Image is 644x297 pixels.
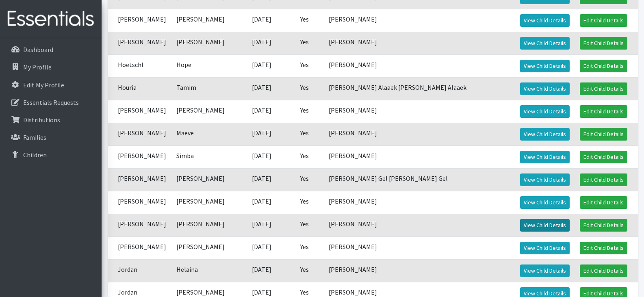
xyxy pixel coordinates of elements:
[580,105,627,118] a: Edit Child Details
[171,259,247,282] td: Helaina
[520,219,570,232] a: View Child Details
[171,54,247,77] td: Hope
[295,32,324,54] td: Yes
[171,191,247,214] td: [PERSON_NAME]
[108,168,171,191] td: [PERSON_NAME]
[580,151,627,163] a: Edit Child Details
[171,168,247,191] td: [PERSON_NAME]
[108,9,171,32] td: [PERSON_NAME]
[295,54,324,77] td: Yes
[247,259,295,282] td: [DATE]
[247,236,295,259] td: [DATE]
[23,116,60,124] p: Distributions
[324,191,473,214] td: [PERSON_NAME]
[247,54,295,77] td: [DATE]
[247,145,295,168] td: [DATE]
[580,264,627,277] a: Edit Child Details
[520,264,570,277] a: View Child Details
[171,77,247,100] td: Tamim
[247,214,295,236] td: [DATE]
[3,147,98,163] a: Children
[580,219,627,232] a: Edit Child Details
[171,236,247,259] td: [PERSON_NAME]
[295,168,324,191] td: Yes
[295,236,324,259] td: Yes
[324,32,473,54] td: [PERSON_NAME]
[247,168,295,191] td: [DATE]
[108,54,171,77] td: Hoetschl
[324,214,473,236] td: [PERSON_NAME]
[108,123,171,145] td: [PERSON_NAME]
[324,54,473,77] td: [PERSON_NAME]
[324,236,473,259] td: [PERSON_NAME]
[171,214,247,236] td: [PERSON_NAME]
[3,112,98,128] a: Distributions
[295,123,324,145] td: Yes
[247,77,295,100] td: [DATE]
[23,46,53,54] p: Dashboard
[580,173,627,186] a: Edit Child Details
[108,100,171,123] td: [PERSON_NAME]
[3,129,98,145] a: Families
[324,77,473,100] td: [PERSON_NAME] Alaaek [PERSON_NAME] Alaaek
[520,151,570,163] a: View Child Details
[520,173,570,186] a: View Child Details
[247,9,295,32] td: [DATE]
[580,242,627,254] a: Edit Child Details
[295,191,324,214] td: Yes
[171,32,247,54] td: [PERSON_NAME]
[108,32,171,54] td: [PERSON_NAME]
[520,105,570,118] a: View Child Details
[171,145,247,168] td: Simba
[520,242,570,254] a: View Child Details
[295,100,324,123] td: Yes
[108,77,171,100] td: Houria
[324,259,473,282] td: [PERSON_NAME]
[23,133,46,141] p: Families
[108,191,171,214] td: [PERSON_NAME]
[580,14,627,27] a: Edit Child Details
[580,196,627,209] a: Edit Child Details
[171,9,247,32] td: [PERSON_NAME]
[108,259,171,282] td: Jordan
[3,77,98,93] a: Edit My Profile
[23,63,52,71] p: My Profile
[247,191,295,214] td: [DATE]
[520,196,570,209] a: View Child Details
[580,128,627,141] a: Edit Child Details
[520,37,570,50] a: View Child Details
[3,5,98,33] img: HumanEssentials
[108,214,171,236] td: [PERSON_NAME]
[295,145,324,168] td: Yes
[3,41,98,58] a: Dashboard
[247,32,295,54] td: [DATE]
[247,100,295,123] td: [DATE]
[295,9,324,32] td: Yes
[247,123,295,145] td: [DATE]
[171,123,247,145] td: Maeve
[23,98,79,106] p: Essentials Requests
[23,81,64,89] p: Edit My Profile
[23,151,47,159] p: Children
[3,59,98,75] a: My Profile
[520,82,570,95] a: View Child Details
[520,128,570,141] a: View Child Details
[295,214,324,236] td: Yes
[324,145,473,168] td: [PERSON_NAME]
[520,60,570,72] a: View Child Details
[3,94,98,111] a: Essentials Requests
[580,37,627,50] a: Edit Child Details
[324,123,473,145] td: [PERSON_NAME]
[324,100,473,123] td: [PERSON_NAME]
[520,14,570,27] a: View Child Details
[295,259,324,282] td: Yes
[108,145,171,168] td: [PERSON_NAME]
[295,77,324,100] td: Yes
[324,168,473,191] td: [PERSON_NAME] Gel [PERSON_NAME] Gel
[324,9,473,32] td: [PERSON_NAME]
[108,236,171,259] td: [PERSON_NAME]
[171,100,247,123] td: [PERSON_NAME]
[580,60,627,72] a: Edit Child Details
[580,82,627,95] a: Edit Child Details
